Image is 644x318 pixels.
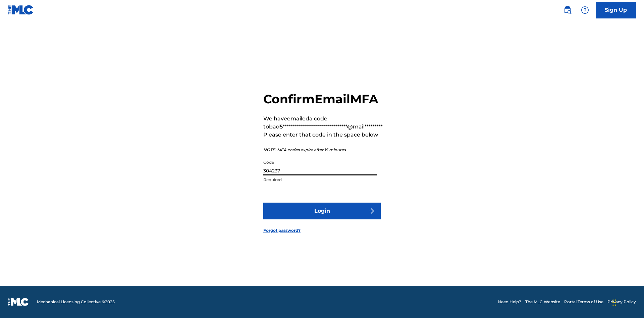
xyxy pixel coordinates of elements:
div: Help [578,3,592,17]
a: Privacy Policy [607,299,636,305]
span: Mechanical Licensing Collective © 2025 [37,299,115,305]
div: Drag [612,293,616,313]
img: f7272a7cc735f4ea7f67.svg [367,207,375,215]
img: help [581,6,589,14]
p: Required [263,177,377,183]
a: Forgot password? [263,227,301,233]
h2: Confirm Email MFA [263,92,383,107]
iframe: Chat Widget [610,286,644,318]
a: Sign Up [596,2,636,18]
a: Public Search [561,3,574,17]
a: The MLC Website [525,299,560,305]
img: logo [8,298,29,306]
img: MLC Logo [8,5,34,15]
p: Please enter that code in the space below [263,131,383,139]
button: Login [263,203,381,219]
a: Need Help? [498,299,521,305]
a: Portal Terms of Use [564,299,603,305]
p: NOTE: MFA codes expire after 15 minutes [263,147,383,153]
img: search [563,6,572,14]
